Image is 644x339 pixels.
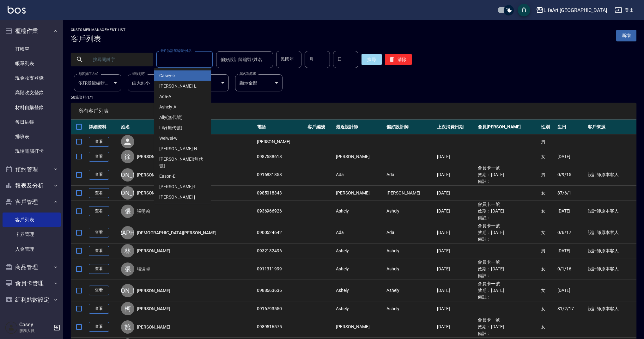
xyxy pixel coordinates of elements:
[89,246,109,256] a: 查看
[3,115,61,129] a: 每日結帳
[88,51,148,68] input: 搜尋關鍵字
[539,120,556,134] th: 性別
[121,205,134,218] div: 張
[137,190,170,196] a: [PERSON_NAME]
[334,301,385,316] td: Ashely
[3,129,61,144] a: 排班表
[435,222,476,243] td: [DATE]
[74,74,121,91] div: 依序最後編輯時間
[539,200,556,222] td: 女
[478,214,538,221] ul: 備註：
[3,144,61,158] a: 現場電腦打卡
[306,120,335,134] th: 客戶編號
[478,272,538,279] ul: 備註：
[255,149,306,164] td: 0987588618
[19,328,52,334] p: 服務人員
[3,242,61,256] a: 入金管理
[385,120,435,134] th: 偏好設計師
[556,222,586,243] td: 0/6/17
[3,71,61,85] a: 現金收支登錄
[8,6,26,14] img: Logo
[137,153,170,160] a: [PERSON_NAME]
[385,301,435,316] td: Ashely
[539,243,556,258] td: 男
[121,262,134,276] div: 張
[89,137,109,147] a: 查看
[137,305,170,312] a: [PERSON_NAME]
[435,316,476,338] td: [DATE]
[89,152,109,162] a: 查看
[161,48,192,53] label: 最近設計師編號/姓名
[435,186,476,200] td: [DATE]
[478,171,538,178] ul: 效期： [DATE]
[121,168,134,182] div: [PERSON_NAME]
[255,200,306,222] td: 0936966926
[556,243,586,258] td: [DATE]
[119,120,255,134] th: 姓名
[3,227,61,242] a: 卡券管理
[78,71,98,76] label: 顧客排序方式
[385,222,435,243] td: Ada
[255,301,306,316] td: 0916793550
[586,164,636,186] td: 設計師原本客人
[435,164,476,186] td: [DATE]
[89,188,109,198] a: 查看
[586,301,636,316] td: 設計師原本客人
[137,230,216,236] a: [DEMOGRAPHIC_DATA][PERSON_NAME]
[435,243,476,258] td: [DATE]
[121,320,134,334] div: 施
[334,200,385,222] td: Ashely
[3,213,61,227] a: 客戶列表
[89,170,109,180] a: 查看
[334,258,385,280] td: Ashely
[255,243,306,258] td: 0932132496
[334,316,385,338] td: [PERSON_NAME]
[334,243,385,258] td: Ashely
[478,223,538,229] ul: 會員卡一號
[121,186,134,200] div: [PERSON_NAME]
[137,287,170,294] a: [PERSON_NAME]
[586,200,636,222] td: 設計師原本客人
[3,177,61,194] button: 報表及分析
[71,95,636,100] p: 50 筆資料, 1 / 1
[556,164,586,186] td: 0/9/15
[89,264,109,274] a: 查看
[3,42,61,56] a: 打帳單
[334,186,385,200] td: [PERSON_NAME]
[586,120,636,134] th: 客戶來源
[478,236,538,243] ul: 備註：
[478,280,538,287] ul: 會員卡一號
[255,258,306,280] td: 0911311999
[478,229,538,236] ul: 效期： [DATE]
[478,324,538,330] ul: 效期： [DATE]
[539,149,556,164] td: 女
[435,258,476,280] td: [DATE]
[137,266,150,272] a: 張淑貞
[255,186,306,200] td: 0985018343
[159,135,178,142] span: Weiwei -w
[137,324,170,330] a: [PERSON_NAME]
[3,194,61,210] button: 客戶管理
[539,186,556,200] td: 女
[334,149,385,164] td: [PERSON_NAME]
[3,161,61,178] button: 預約管理
[121,244,134,257] div: 林
[544,6,607,14] div: LifeArt [GEOGRAPHIC_DATA]
[159,114,183,121] span: Ally (無代號)
[478,287,538,294] ul: 效期： [DATE]
[255,120,306,134] th: 電話
[478,259,538,266] ul: 會員卡一號
[533,4,610,17] button: LifeArt [GEOGRAPHIC_DATA]
[159,72,175,79] span: Casey -c
[89,206,109,216] a: 查看
[71,28,125,32] h2: Customer Management List
[556,149,586,164] td: [DATE]
[478,330,538,337] ul: 備註：
[137,172,170,178] a: [PERSON_NAME]
[255,222,306,243] td: 0900524642
[255,316,306,338] td: 0989516575
[3,100,61,115] a: 材料自購登錄
[556,280,586,301] td: [DATE]
[128,74,175,91] div: 由大到小
[539,316,556,338] td: 女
